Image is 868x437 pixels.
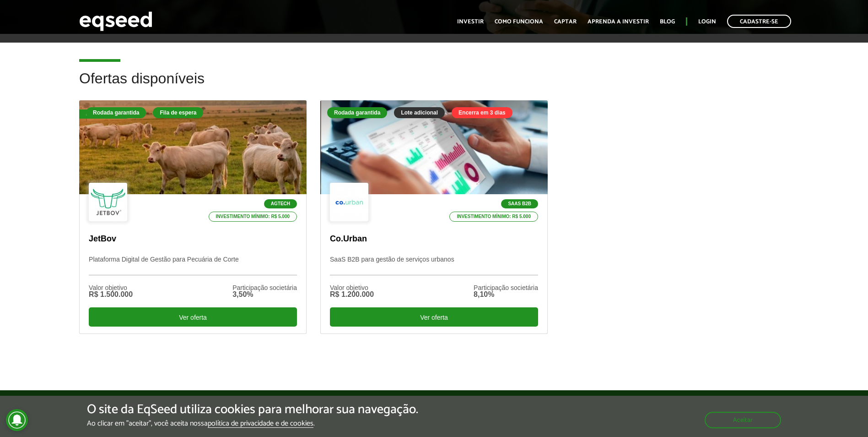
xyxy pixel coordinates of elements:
a: Fila de espera Rodada garantida Fila de espera Agtech Investimento mínimo: R$ 5.000 JetBov Plataf... [79,100,307,334]
p: Ao clicar em "aceitar", você aceita nossa . [87,419,418,428]
div: Valor objetivo [330,284,374,291]
div: Rodada garantida [86,107,146,118]
p: Plataforma Digital de Gestão para Pecuária de Corte [89,256,297,275]
p: Co.Urban [330,234,538,244]
p: JetBov [89,234,297,244]
div: R$ 1.200.000 [330,291,374,298]
div: Fila de espera [79,109,130,119]
div: Participação societária [474,284,538,291]
h2: Ofertas disponíveis [79,71,789,100]
div: R$ 1.500.000 [89,291,133,298]
a: Login [698,19,716,25]
h5: O site da EqSeed utiliza cookies para melhorar sua navegação. [87,403,418,417]
a: Rodada garantida Lote adicional Encerra em 3 dias SaaS B2B Investimento mínimo: R$ 5.000 Co.Urban... [320,100,548,334]
p: Investimento mínimo: R$ 5.000 [449,212,538,222]
div: Encerra em 3 dias [452,107,512,118]
a: Como funciona [495,19,543,25]
button: Aceitar [705,412,781,428]
div: Valor objetivo [89,284,133,291]
div: Ver oferta [330,307,538,327]
p: SaaS B2B para gestão de serviços urbanos [330,256,538,275]
div: Participação societária [232,284,297,291]
div: 3,50% [232,291,297,298]
a: Aprenda a investir [588,19,649,25]
div: Rodada garantida [327,107,387,118]
div: 8,10% [474,291,538,298]
p: SaaS B2B [501,199,538,208]
p: Agtech [264,199,297,208]
div: Fila de espera [153,107,203,118]
a: política de privacidade e de cookies [208,420,313,428]
img: EqSeed [79,9,152,33]
a: Investir [457,19,484,25]
a: Captar [554,19,577,25]
p: Investimento mínimo: R$ 5.000 [209,212,297,222]
div: Ver oferta [89,307,297,327]
div: Lote adicional [394,107,445,118]
a: Cadastre-se [727,15,791,28]
a: Blog [660,19,675,25]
